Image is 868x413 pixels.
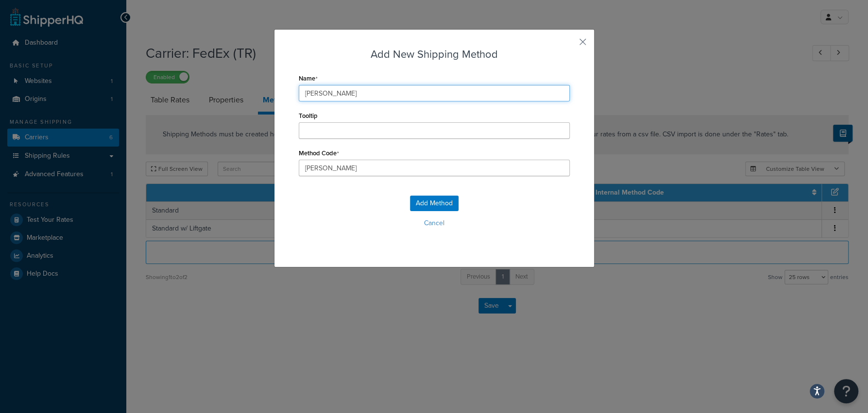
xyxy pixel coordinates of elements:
[299,112,318,119] label: Tooltip
[299,47,570,62] h3: Add New Shipping Method
[410,196,459,211] button: Add Method
[299,216,570,231] button: Cancel
[299,149,339,157] label: Method Code
[299,75,318,83] label: Name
